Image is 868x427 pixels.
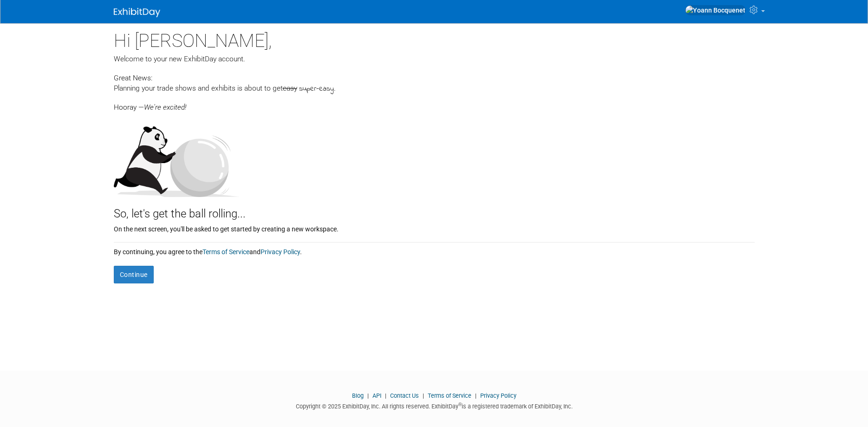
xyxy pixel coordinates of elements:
[202,248,249,256] a: Terms of Service
[144,103,186,112] span: We're excited!
[261,248,300,256] a: Privacy Policy
[372,392,381,399] a: API
[114,94,755,112] div: Hooray —
[114,8,160,17] img: ExhibitDay
[480,392,516,399] a: Privacy Policy
[383,392,389,399] span: |
[685,5,746,15] img: Yoann Bocquenet
[114,266,154,283] button: Continue
[114,23,755,54] div: Hi [PERSON_NAME],
[299,84,334,94] span: super-easy
[114,83,755,94] div: Planning your trade shows and exhibits is about to get .
[114,197,755,222] div: So, let's get the ball rolling...
[473,392,479,399] span: |
[114,222,755,234] div: On the next screen, you'll be asked to get started by creating a new workspace.
[114,117,239,197] img: Let's get the ball rolling
[428,392,471,399] a: Terms of Service
[390,392,419,399] a: Contact Us
[283,84,297,92] span: easy
[458,402,462,407] sup: ®
[114,243,755,256] div: By continuing, you agree to the and .
[114,54,755,64] div: Welcome to your new ExhibitDay account.
[365,392,371,399] span: |
[420,392,426,399] span: |
[352,392,364,399] a: Blog
[114,72,755,83] div: Great News:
